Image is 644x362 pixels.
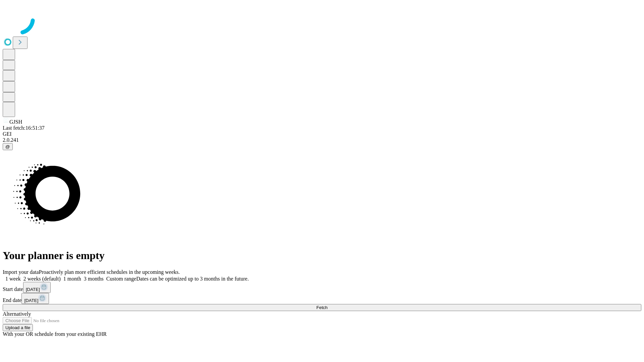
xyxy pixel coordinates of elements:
[316,305,327,310] span: Fetch
[3,125,45,131] span: Last fetch: 16:51:37
[3,304,641,311] button: Fetch
[3,311,31,317] span: Alternatively
[23,282,51,293] button: [DATE]
[3,324,33,331] button: Upload a file
[5,144,10,149] span: @
[84,276,104,282] span: 3 months
[5,276,21,282] span: 1 week
[3,293,641,304] div: End date
[21,293,49,304] button: [DATE]
[23,276,61,282] span: 2 weeks (default)
[106,276,136,282] span: Custom range
[3,282,641,293] div: Start date
[3,269,39,275] span: Import your data
[136,276,249,282] span: Dates can be optimized up to 3 months in the future.
[3,131,641,137] div: GEI
[3,137,641,143] div: 2.0.241
[3,249,641,262] h1: Your planner is empty
[39,269,180,275] span: Proactively plan more efficient schedules in the upcoming weeks.
[3,143,13,150] button: @
[3,331,107,337] span: With your OR schedule from your existing EHR
[9,119,22,125] span: GJSH
[63,276,81,282] span: 1 month
[26,287,40,292] span: [DATE]
[24,298,38,303] span: [DATE]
